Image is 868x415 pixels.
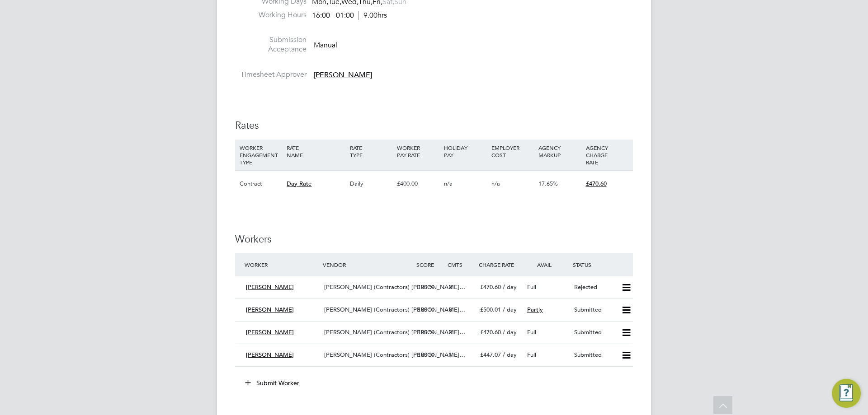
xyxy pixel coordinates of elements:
[235,119,633,132] h3: Rates
[586,180,607,187] span: £470.60
[284,140,347,163] div: RATE NAME
[348,140,395,163] div: RATE TYPE
[359,11,387,20] span: 9.00hrs
[571,303,618,317] div: Submitted
[246,328,294,336] span: [PERSON_NAME]
[444,180,453,187] span: n/a
[480,351,501,359] span: £447.07
[524,256,571,273] div: Avail
[832,379,861,408] button: Engage Resource Center
[418,351,427,359] span: 100
[571,348,618,363] div: Submitted
[480,306,501,313] span: £500.01
[246,351,294,359] span: [PERSON_NAME]
[235,233,633,246] h3: Workers
[237,140,284,170] div: WORKER ENGAGEMENT TYPE
[571,325,618,340] div: Submitted
[503,328,517,336] span: / day
[503,283,517,291] span: / day
[503,351,517,359] span: / day
[491,180,500,187] span: n/a
[527,351,536,359] span: Full
[324,306,465,313] span: [PERSON_NAME] (Contractors) [PERSON_NAME]…
[324,328,465,336] span: [PERSON_NAME] (Contractors) [PERSON_NAME]…
[324,283,465,291] span: [PERSON_NAME] (Contractors) [PERSON_NAME]…
[503,306,517,313] span: / day
[476,256,524,273] div: Charge Rate
[536,140,583,163] div: AGENCY MARKUP
[324,351,465,359] span: [PERSON_NAME] (Contractors) [PERSON_NAME]…
[395,140,442,163] div: WORKER PAY RATE
[242,256,321,273] div: Worker
[449,306,452,313] span: 0
[321,256,414,273] div: Vendor
[527,328,536,336] span: Full
[480,328,501,336] span: £470.60
[571,280,618,295] div: Rejected
[449,351,452,359] span: 1
[480,283,501,291] span: £470.60
[246,306,294,313] span: [PERSON_NAME]
[235,10,307,20] label: Working Hours
[571,256,633,273] div: Status
[414,256,445,273] div: Score
[538,180,558,187] span: 17.65%
[584,140,631,170] div: AGENCY CHARGE RATE
[445,256,476,273] div: Cmts
[527,283,536,291] span: Full
[312,11,387,20] div: 16:00 - 01:00
[418,283,427,291] span: 100
[527,306,543,313] span: Partly
[449,283,452,291] span: 2
[237,171,284,197] div: Contract
[489,140,536,163] div: EMPLOYER COST
[395,171,442,197] div: £400.00
[235,35,307,54] label: Submission Acceptance
[287,180,311,187] span: Day Rate
[314,41,337,50] span: Manual
[314,70,372,79] span: [PERSON_NAME]
[239,376,307,390] button: Submit Worker
[449,328,452,336] span: 2
[235,70,307,79] label: Timesheet Approver
[348,171,395,197] div: Daily
[418,306,427,313] span: 100
[418,328,427,336] span: 100
[442,140,489,163] div: HOLIDAY PAY
[246,283,294,291] span: [PERSON_NAME]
